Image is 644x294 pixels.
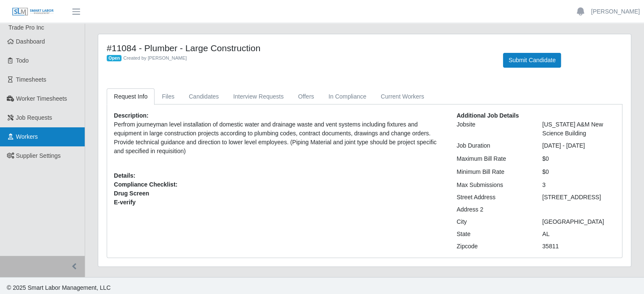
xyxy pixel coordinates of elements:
a: Interview Requests [226,88,291,105]
a: Request Info [107,88,155,105]
a: Candidates [182,88,226,105]
span: Workers [16,133,38,140]
span: Worker Timesheets [16,95,67,102]
div: Minimum Bill Rate [450,168,536,176]
div: State [450,230,536,239]
a: Current Workers [373,88,431,105]
span: Trade Pro Inc [8,24,44,31]
div: Zipcode [450,242,536,251]
div: Address 2 [450,205,536,214]
span: Todo [16,57,29,64]
div: 3 [536,181,622,190]
div: Max Submissions [450,181,536,190]
span: Open [107,55,122,62]
span: E-verify [114,198,444,207]
a: Files [155,88,182,105]
div: 35811 [536,242,622,251]
span: Dashboard [16,38,45,45]
span: Job Requests [16,114,53,121]
a: Offers [291,88,321,105]
div: Maximum Bill Rate [450,154,536,163]
b: Details: [114,172,135,179]
div: $0 [536,168,622,176]
div: Jobsite [450,120,536,138]
div: [STREET_ADDRESS] [536,193,622,202]
a: In Compliance [321,88,374,105]
span: © 2025 Smart Labor Management, LLC [7,284,111,291]
b: Description: [114,112,149,119]
div: City [450,217,536,226]
div: [GEOGRAPHIC_DATA] [536,217,622,226]
div: [DATE] - [DATE] [536,141,622,150]
div: AL [536,230,622,239]
span: Supplier Settings [16,152,61,159]
div: [US_STATE] A&M New Science Building [536,120,622,138]
b: Compliance Checklist: [114,181,177,188]
p: Perfrom journeyman level installation of domestic water and drainage waste and vent systems inclu... [114,120,444,156]
button: Submit Candidate [503,53,561,68]
a: [PERSON_NAME] [591,7,640,16]
span: Created by [PERSON_NAME] [123,55,187,60]
h4: #11084 - Plumber - Large Construction [107,43,490,53]
div: $0 [536,154,622,163]
div: Street Address [450,193,536,202]
img: SLM Logo [12,7,54,16]
div: Job Duration [450,141,536,150]
span: Timesheets [16,76,47,83]
span: Drug Screen [114,189,444,198]
b: Additional Job Details [456,112,519,119]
